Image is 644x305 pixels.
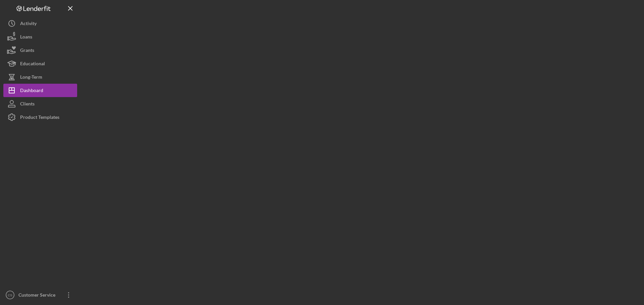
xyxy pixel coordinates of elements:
[3,288,77,302] button: CSCustomer Service
[3,44,77,57] button: Grants
[3,97,77,110] button: Clients
[3,17,77,30] button: Activity
[3,84,77,97] button: Dashboard
[20,110,59,126] div: Product Templates
[20,44,34,59] div: Grants
[3,30,77,44] button: Loans
[20,70,42,85] div: Long-Term
[20,30,32,45] div: Loans
[17,288,60,303] div: Customer Service
[8,293,12,297] text: CS
[20,57,45,72] div: Educational
[3,110,77,124] button: Product Templates
[20,17,37,32] div: Activity
[20,97,35,112] div: Clients
[3,57,77,70] button: Educational
[3,70,77,84] button: Long-Term
[20,84,43,99] div: Dashboard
